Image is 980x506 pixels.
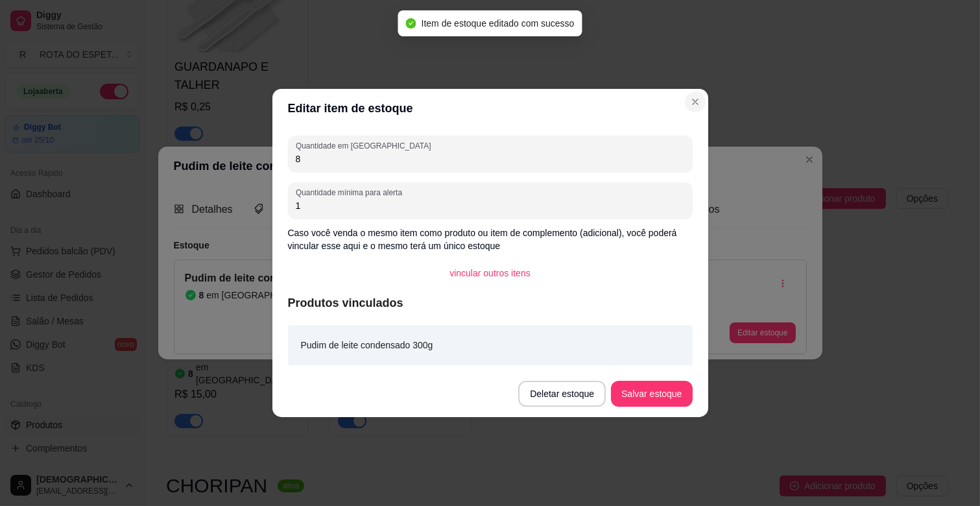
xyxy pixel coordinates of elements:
[685,91,706,112] button: Close
[296,152,685,165] input: Quantidade em estoque
[611,381,692,407] button: Salvar estoque
[406,18,416,29] span: check-circle
[272,89,708,128] header: Editar item de estoque
[296,199,685,212] input: Quantidade mínima para alerta
[288,294,693,312] article: Produtos vinculados
[288,226,693,252] p: Caso você venda o mesmo item como produto ou item de complemento (adicional), você poderá vincula...
[422,18,575,29] span: Item de estoque editado com sucesso
[439,260,541,286] button: vincular outros itens
[296,140,435,151] label: Quantidade em [GEOGRAPHIC_DATA]
[296,187,407,198] label: Quantidade mínima para alerta
[301,338,433,352] article: Pudim de leite condensado 300g
[518,381,606,407] button: Deletar estoque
